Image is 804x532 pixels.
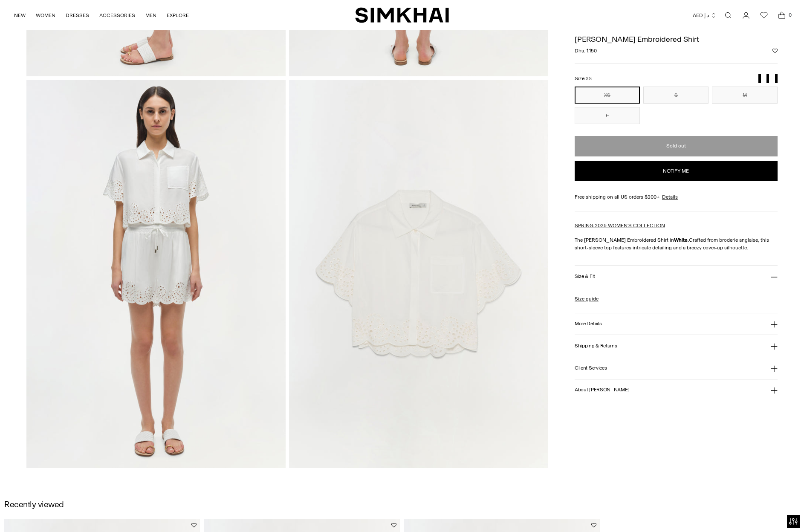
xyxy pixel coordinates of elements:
div: Free shipping on all US orders $200+ [575,193,778,201]
button: Shipping & Returns [575,335,778,357]
a: WOMEN [36,6,55,25]
a: Size guide [575,295,599,303]
button: Size & Fit [575,266,778,287]
button: L [575,107,640,124]
button: Notify me [575,161,778,181]
h1: [PERSON_NAME] Embroidered Shirt [575,35,778,43]
img: Keyla Embroidered Shirt [289,80,548,468]
button: AED د.إ [693,6,717,25]
button: Add to Wishlist [391,523,396,528]
a: Open search modal [720,7,737,24]
button: About [PERSON_NAME] [575,379,778,401]
a: NEW [14,6,26,25]
a: EXPLORE [167,6,189,25]
h2: Recently viewed [4,500,64,509]
img: Keyla Embroidered Shirt [26,80,286,468]
a: Open cart modal [773,7,790,24]
h3: Client Services [575,365,607,371]
p: The [PERSON_NAME] Embroidered Shirt in Crafted from broderie anglaise, this short-sleeve top feat... [575,236,778,252]
button: S [643,87,709,104]
h3: Shipping & Returns [575,343,617,349]
button: Add to Wishlist [191,523,197,528]
h3: About [PERSON_NAME] [575,387,629,393]
button: More Details [575,313,778,335]
span: XS [586,76,592,81]
a: ACCESSORIES [99,6,135,25]
button: Add to Wishlist [591,523,596,528]
button: Client Services [575,357,778,379]
a: DRESSES [66,6,89,25]
a: Wishlist [755,7,772,24]
span: Dhs. 1,150 [575,47,597,55]
a: MEN [145,6,156,25]
h3: More Details [575,321,602,327]
a: Go to the account page [737,7,755,24]
button: XS [575,87,640,104]
a: SIMKHAI [355,7,449,23]
button: M [712,87,777,104]
strong: White. [674,237,689,243]
label: Size: [575,75,592,83]
a: SPRING 2025 WOMEN'S COLLECTION [575,223,665,228]
button: Add to Wishlist [772,48,778,53]
h3: Size & Fit [575,274,595,279]
span: 0 [786,11,794,19]
a: Details [662,193,678,201]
